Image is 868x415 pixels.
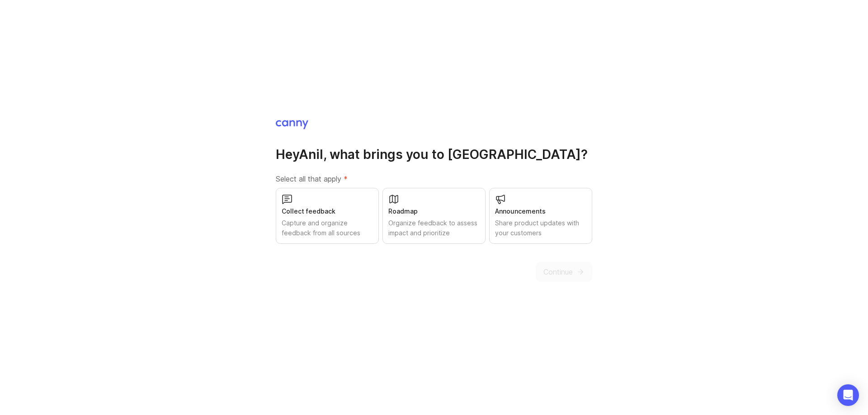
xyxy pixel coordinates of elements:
[837,384,859,406] div: Open Intercom Messenger
[282,206,373,216] div: Collect feedback
[489,188,592,244] button: AnnouncementsShare product updates with your customers
[388,218,480,238] div: Organize feedback to assess impact and prioritize
[276,173,592,184] label: Select all that apply
[276,188,379,244] button: Collect feedbackCapture and organize feedback from all sources
[495,218,586,238] div: Share product updates with your customers
[382,188,486,244] button: RoadmapOrganize feedback to assess impact and prioritize
[495,206,586,216] div: Announcements
[282,218,373,238] div: Capture and organize feedback from all sources
[276,146,592,163] h1: Hey Anil , what brings you to [GEOGRAPHIC_DATA]?
[276,120,308,129] img: Canny Home
[388,206,480,216] div: Roadmap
